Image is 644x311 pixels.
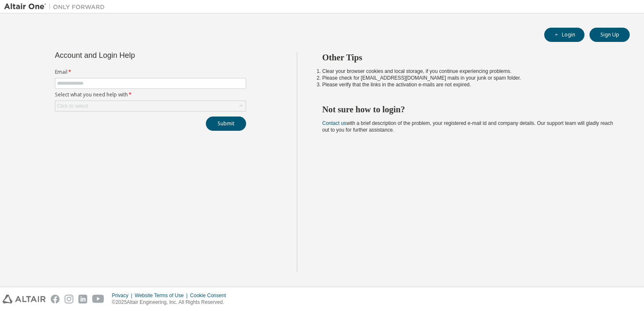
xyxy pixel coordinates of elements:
span: with a brief description of the problem, your registered e-mail id and company details. Our suppo... [322,120,613,133]
div: Website Terms of Use [135,292,190,299]
li: Please verify that the links in the activation e-mails are not expired. [322,81,615,88]
div: Click to select [57,103,88,109]
img: facebook.svg [51,295,60,303]
button: Submit [206,117,246,131]
h2: Not sure how to login? [322,104,615,115]
li: Please check for [EMAIL_ADDRESS][DOMAIN_NAME] mails in your junk or spam folder. [322,75,615,81]
img: instagram.svg [65,295,73,303]
button: Sign Up [589,28,630,42]
img: altair_logo.svg [3,295,46,303]
a: Contact us [322,120,346,126]
label: Email [55,69,246,75]
img: linkedin.svg [78,295,87,303]
div: Account and Login Help [55,52,208,59]
div: Cookie Consent [190,292,231,299]
div: Click to select [55,101,246,111]
label: Select what you need help with [55,91,246,98]
li: Clear your browser cookies and local storage, if you continue experiencing problems. [322,68,615,75]
p: © 2025 Altair Engineering, Inc. All Rights Reserved. [112,299,231,306]
img: Altair One [4,3,109,11]
img: youtube.svg [92,295,104,303]
div: Privacy [112,292,135,299]
button: Login [544,28,584,42]
h2: Other Tips [322,52,615,63]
